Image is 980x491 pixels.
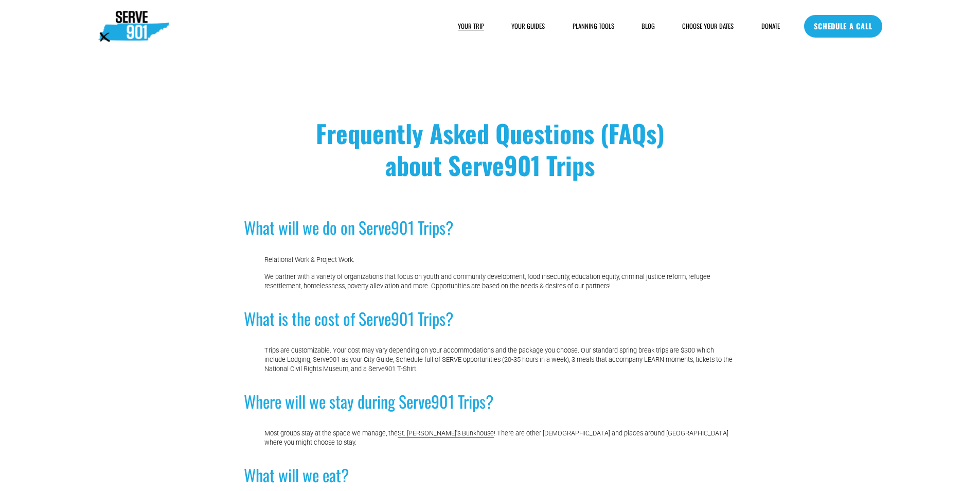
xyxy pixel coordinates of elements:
[458,22,484,31] span: YOUR TRIP
[264,255,736,265] p: Relational Work & Project Work.
[761,21,780,31] a: DONATE
[511,21,545,31] a: YOUR GUIDES
[264,429,736,447] p: Most groups stay at the space we manage, the ! There are other [DEMOGRAPHIC_DATA] and places arou...
[316,115,665,183] strong: Frequently Asked Questions (FAQs) about Serve901 Trips
[573,22,614,31] span: PLANNING TOOLS
[98,11,169,42] img: Serve901
[804,15,882,38] a: SCHEDULE A CALL
[264,272,736,291] p: We partner with a variety of organizations that focus on youth and community development, food in...
[682,21,734,31] a: CHOOSE YOUR DATES
[573,21,614,31] a: folder dropdown
[244,390,736,412] h2: Where will we stay during Serve901 Trips?
[244,216,736,238] h2: What will we do on Serve901 Trips?
[244,307,736,329] h2: What is the cost of Serve901 Trips?
[244,464,736,486] h2: What will we eat?
[264,346,736,374] p: Trips are customizable. Your cost may vary depending on your accommodations and the package you c...
[642,21,655,31] a: BLOG
[398,429,494,437] a: St. [PERSON_NAME]'s Bunkhouse
[458,21,484,31] a: folder dropdown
